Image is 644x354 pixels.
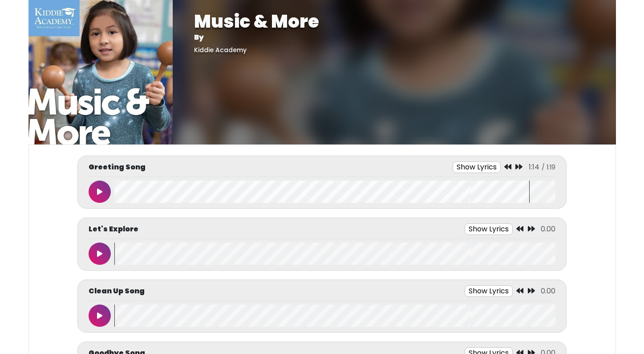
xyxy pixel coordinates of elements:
[194,32,595,43] p: By
[541,286,555,296] span: 0.00
[465,285,513,297] button: Show Lyrics
[465,223,513,235] button: Show Lyrics
[542,163,555,172] span: / 1:19
[194,11,595,32] h1: Music & More
[89,286,145,296] p: Clean Up Song
[453,161,501,173] button: Show Lyrics
[541,224,555,234] span: 0.00
[194,46,595,54] h5: Kiddie Academy
[89,224,138,235] p: Let's Explore
[529,162,539,172] span: 1:14
[89,162,146,173] p: Greeting Song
